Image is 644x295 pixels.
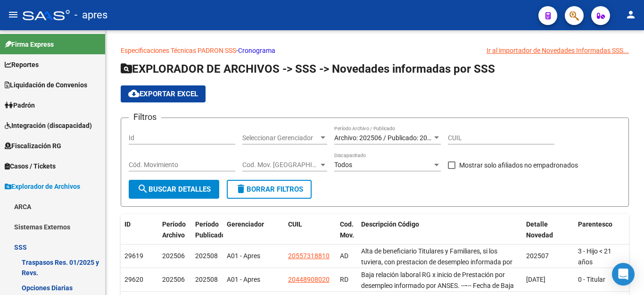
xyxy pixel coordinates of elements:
span: Cod. Mov. [340,220,354,239]
span: [DATE] [526,276,545,283]
button: Borrar Filtros [227,180,312,199]
span: Exportar EXCEL [128,90,198,98]
span: Todos [334,161,352,169]
span: 202508 [195,252,218,260]
span: Casos / Tickets [5,161,56,171]
datatable-header-cell: Parentesco [574,214,626,256]
span: 29620 [124,276,143,283]
span: A01 - Apres [227,276,260,283]
span: CUIL [288,220,302,228]
span: Detalle Novedad [526,220,553,239]
span: RD [340,276,348,283]
span: Firma Express [5,39,54,50]
span: 20557318810 [288,252,330,260]
span: 29619 [124,252,143,260]
span: EXPLORADOR DE ARCHIVOS -> SSS -> Novedades informadas por SSS [121,62,495,76]
datatable-header-cell: Gerenciador [223,214,284,256]
button: Exportar EXCEL [121,85,206,102]
span: Padrón [5,100,35,110]
span: Reportes [5,59,39,70]
h3: Filtros [129,110,161,124]
span: Fiscalización RG [5,141,61,151]
span: Período Publicado [195,220,225,239]
mat-icon: cloud_download [128,88,140,99]
datatable-header-cell: Detalle Novedad [522,214,574,256]
span: 20448908020 [288,276,330,283]
span: Descripción Código [361,220,419,228]
span: Liquidación de Convenios [5,80,87,90]
span: Mostrar solo afiliados no empadronados [459,160,578,171]
span: 202507 [526,252,549,260]
span: Explorador de Archivos [5,181,80,192]
mat-icon: delete [235,183,247,194]
a: Especificaciones Técnicas PADRON SSS [121,47,236,54]
span: AD [340,252,348,260]
datatable-header-cell: Cod. Mov. [336,214,357,256]
span: 0 - Titular [578,276,605,283]
span: Parentesco [578,220,612,228]
div: Open Intercom Messenger [612,263,635,286]
span: Borrar Filtros [235,185,303,194]
button: Buscar Detalles [129,180,219,199]
datatable-header-cell: Período Archivo [158,214,191,256]
a: Cronograma [238,47,275,54]
span: 202506 [162,276,185,283]
mat-icon: person [625,9,636,20]
span: Archivo: 202506 / Publicado: 202508 [334,134,442,142]
datatable-header-cell: ID [121,214,158,256]
span: 202506 [162,252,185,260]
span: 3 - Hijo < 21 años [578,247,611,266]
span: Integración (discapacidad) [5,120,92,131]
div: Ir al importador de Novedades Informadas SSS... [487,45,629,56]
span: A01 - Apres [227,252,260,260]
span: Buscar Detalles [137,185,211,194]
datatable-header-cell: Descripción Código [357,214,522,256]
span: - apres [74,5,107,25]
p: - [121,45,629,56]
datatable-header-cell: CUIL [284,214,336,256]
span: Seleccionar Gerenciador [242,134,319,142]
mat-icon: search [137,183,149,194]
datatable-header-cell: Período Publicado [191,214,223,256]
span: ID [124,220,131,228]
span: Período Archivo [162,220,186,239]
span: Cod. Mov. [GEOGRAPHIC_DATA] [242,161,319,169]
strong: - [465,282,468,289]
mat-icon: menu [8,9,19,20]
span: Baja relación laboral RG x inicio de Prestación por desempleo informado por ANSES. -- -- Fecha de... [361,271,514,289]
span: Gerenciador [227,220,264,228]
span: 202508 [195,276,218,283]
